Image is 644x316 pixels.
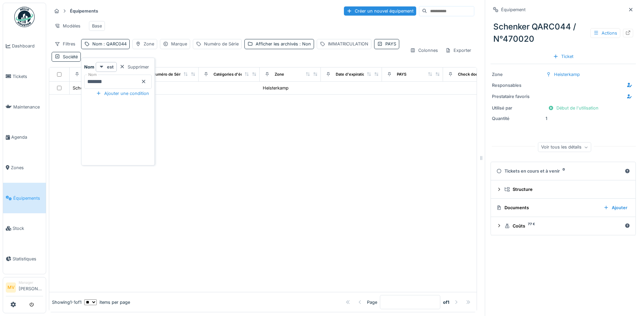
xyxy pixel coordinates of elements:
div: Base [92,23,102,29]
div: Heisterkamp [263,85,289,91]
div: Zone [492,71,543,78]
div: Showing 1 - 1 of 1 [52,299,81,305]
span: : Non [298,41,311,46]
div: Page [367,299,377,305]
li: [PERSON_NAME] [19,280,43,295]
div: Exporter [442,45,474,55]
div: PAYS [397,72,406,77]
div: Schenker QARC044 / N°470020 [491,18,636,48]
strong: Équipements [67,8,101,14]
div: Structure [504,186,627,193]
div: Documents [496,204,598,211]
div: items per page [84,299,130,305]
strong: Nom [84,64,94,70]
div: Coûts [504,223,622,229]
div: Équipement [501,6,526,13]
strong: of 1 [443,299,449,305]
div: Ajouter une condition [93,89,152,98]
label: Nom [87,72,98,78]
span: Agenda [11,134,43,140]
div: Voir tous les détails [538,142,591,152]
strong: est [107,64,114,70]
span: Dashboard [12,43,43,49]
div: Créer un nouvel équipement [344,6,416,16]
div: Société [63,54,78,60]
div: Actions [590,28,620,38]
div: Schenker QARC044 / N°470020 [73,85,139,91]
span: Tickets [13,73,43,80]
summary: Coûts77 € [494,220,633,232]
img: Badge_color-CXgf-gQk.svg [14,7,35,27]
span: Zones [11,164,43,171]
div: Marque [171,41,187,47]
span: Maintenance [13,104,43,110]
span: Équipements [13,195,43,201]
span: Stock [13,225,43,232]
div: Tickets en cours et à venir [496,168,622,174]
div: Colonnes [407,45,441,55]
div: Filtres [52,39,78,49]
div: Nom [92,41,127,47]
div: Quantité [492,115,543,122]
li: MV [6,282,16,293]
div: Numéro de Série [152,72,184,77]
div: 1 [492,115,634,122]
span: Statistiques [13,256,43,262]
div: Utilisé par [492,105,543,111]
summary: Tickets en cours et à venir0 [494,165,633,177]
div: Date d'expiration [336,72,367,77]
div: Modèles [52,21,84,31]
div: Heisterkamp [554,71,580,78]
div: Ajouter [601,203,630,212]
summary: Structure [494,183,633,196]
div: Check document date [458,72,499,77]
div: Supprimer [117,62,152,72]
div: Afficher les archivés [256,41,311,47]
div: Manager [19,280,43,285]
div: Prestataire favoris [492,93,543,100]
div: IMMATRICULATION [328,41,368,47]
span: : QARC044 [102,41,127,46]
div: Début de l'utilisation [546,103,601,113]
div: Numéro de Série [204,41,239,47]
div: Catégories d'équipement [214,72,261,77]
div: Zone [144,41,154,47]
summary: DocumentsAjouter [494,201,633,214]
div: Ticket [550,52,576,61]
div: Zone [275,72,284,77]
div: PAYS [385,41,396,47]
div: Responsables [492,82,543,88]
